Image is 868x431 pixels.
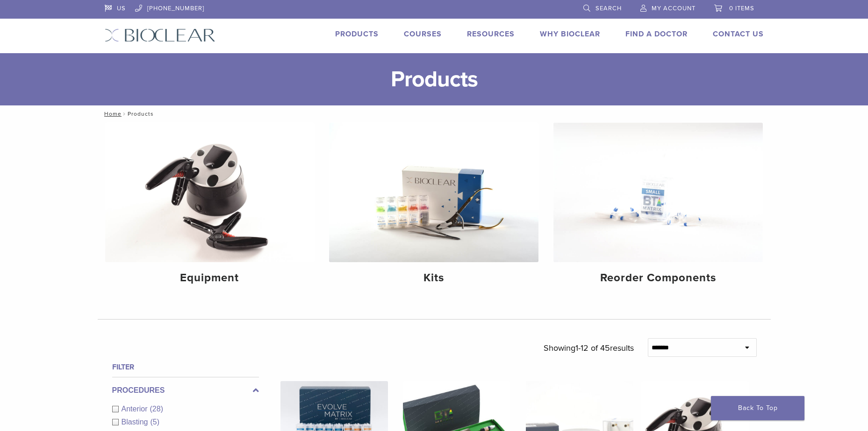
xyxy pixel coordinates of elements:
span: / [122,111,128,116]
h4: Equipment [113,270,307,286]
h4: Filter [112,361,259,373]
img: Reorder Components [553,123,763,262]
a: Home [101,111,122,117]
span: Blasting [122,418,151,426]
img: Equipment [105,123,315,262]
img: Kits [329,123,538,262]
span: 0 items [729,5,754,12]
span: My Account [652,5,696,12]
a: Products [335,29,379,39]
a: Contact Us [713,29,764,39]
a: Kits [329,123,538,292]
span: (5) [150,418,159,426]
h4: Reorder Components [561,270,755,286]
a: Back To Top [711,396,804,420]
p: Showing results [544,338,634,358]
h4: Kits [337,270,531,286]
span: Search [595,5,622,12]
a: Courses [404,29,442,39]
span: (28) [150,405,163,413]
nav: Products [98,105,771,122]
a: Resources [467,29,515,39]
a: Find A Doctor [625,29,688,39]
a: Why Bioclear [540,29,600,39]
img: Bioclear [105,28,215,42]
a: Equipment [105,123,315,292]
label: Procedures [112,385,259,396]
a: Reorder Components [553,123,763,292]
span: Anterior [122,405,150,413]
span: 1-12 of 45 [575,343,610,353]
